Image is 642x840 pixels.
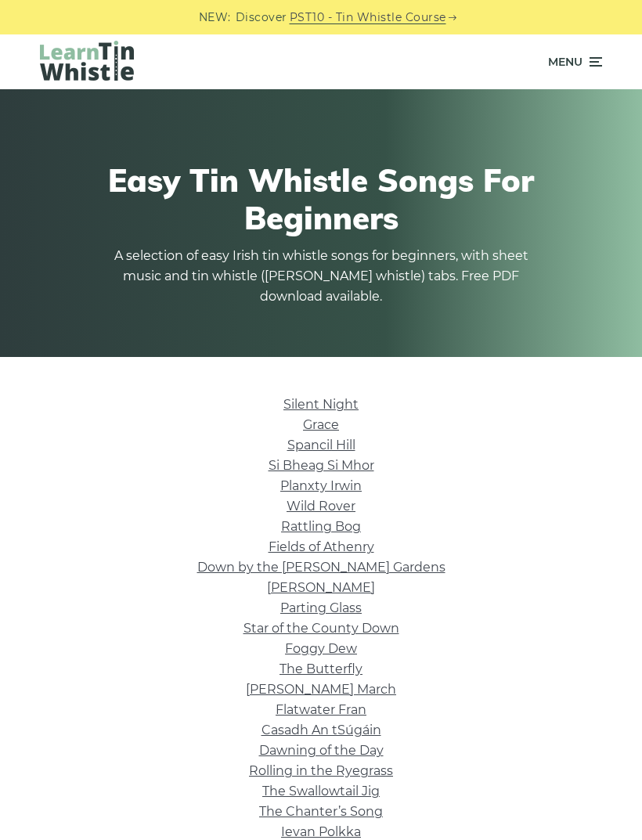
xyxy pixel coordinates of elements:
h1: Easy Tin Whistle Songs For Beginners [40,161,602,236]
a: Foggy Dew [285,641,357,656]
a: Ievan Polkka [281,824,361,839]
a: Spancil Hill [287,438,355,452]
img: LearnTinWhistle.com [40,41,134,81]
a: The Swallowtail Jig [262,784,380,799]
a: Dawning of the Day [259,743,384,758]
a: Silent Night [283,397,359,412]
a: Flatwater Fran [276,702,366,717]
a: [PERSON_NAME] [267,580,375,595]
span: Menu [548,42,582,81]
a: Parting Glass [280,600,362,615]
a: Fields of Athenry [269,539,374,554]
a: Wild Rover [287,499,355,514]
a: Casadh An tSúgáin [261,723,381,737]
a: Si­ Bheag Si­ Mhor [269,458,374,473]
a: The Chanter’s Song [259,804,383,819]
a: Star of the County Down [243,621,399,636]
a: The Butterfly [280,662,362,676]
p: A selection of easy Irish tin whistle songs for beginners, with sheet music and tin whistle ([PER... [110,246,532,307]
a: Down by the [PERSON_NAME] Gardens [197,560,445,575]
a: Planxty Irwin [280,478,362,493]
a: Rolling in the Ryegrass [249,763,393,778]
a: Rattling Bog [281,519,361,534]
a: [PERSON_NAME] March [246,682,396,697]
a: Grace [303,417,339,432]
